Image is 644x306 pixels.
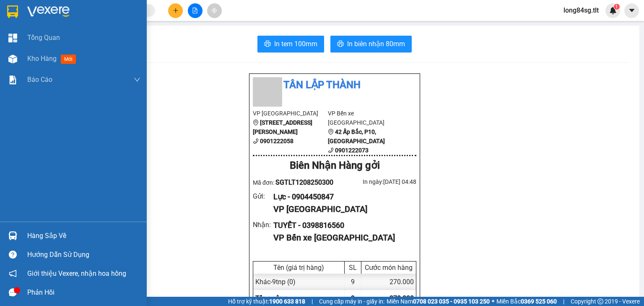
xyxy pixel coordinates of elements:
[328,128,385,144] b: 42 Ấp Bắc, P10, [GEOGRAPHIC_DATA]
[328,109,403,127] li: VP Bến xe [GEOGRAPHIC_DATA]
[335,147,369,154] b: 0901222073
[207,3,222,18] button: aim
[253,177,335,188] div: Mã đơn:
[273,231,410,244] div: VP Bến xe [GEOGRAPHIC_DATA]
[27,286,140,299] div: Phản hồi
[253,120,259,126] span: environment
[312,297,313,306] span: |
[345,274,361,290] div: 9
[274,39,317,49] span: In tem 100mm
[8,76,17,84] img: solution-icon
[390,294,414,302] span: 270.000
[61,55,76,64] span: mới
[8,55,17,63] img: warehouse-icon
[253,191,273,201] div: Gửi :
[253,119,312,135] b: [STREET_ADDRESS][PERSON_NAME]
[496,297,557,306] span: Miền Bắc
[335,177,416,186] div: In ngày: [DATE] 04:48
[255,264,342,272] div: Tên (giá trị hàng)
[364,264,414,272] div: Cước món hàng
[27,230,140,242] div: Hàng sắp về
[255,294,287,302] span: Tổng cộng
[7,5,18,18] img: logo-vxr
[413,298,490,305] strong: 0708 023 035 - 0935 103 250
[253,109,328,118] li: VP [GEOGRAPHIC_DATA]
[328,129,334,135] span: environment
[9,251,17,259] span: question-circle
[8,34,17,42] img: dashboard-icon
[27,268,126,279] span: Giới thiệu Vexere, nhận hoa hồng
[273,203,410,216] div: VP [GEOGRAPHIC_DATA]
[273,191,410,203] div: Lực - 0904450847
[168,3,183,18] button: plus
[27,74,52,85] span: Báo cáo
[253,158,416,174] div: Biên Nhận Hàng gởi
[275,178,333,186] span: SGTLT1208250300
[27,248,140,261] div: Hướng dẫn sử dụng
[269,298,305,305] strong: 1900 633 818
[188,3,203,18] button: file-add
[330,36,412,52] button: printerIn biên nhận 80mm
[260,138,293,144] b: 0901222058
[615,4,618,10] span: 1
[9,269,17,277] span: notification
[264,40,271,48] span: printer
[319,297,384,306] span: Cung cấp máy in - giấy in:
[351,294,355,302] span: 9
[255,278,296,286] span: Khác - 9tnp (0)
[27,55,57,63] span: Kho hàng
[387,297,490,306] span: Miền Nam
[521,298,557,305] strong: 0369 525 060
[337,40,344,48] span: printer
[328,147,334,153] span: phone
[614,4,620,10] sup: 1
[273,220,410,231] div: TUYẾT - 0398816560
[228,297,305,306] span: Hỗ trợ kỹ thuật:
[173,8,179,13] span: plus
[257,36,324,52] button: printerIn tem 100mm
[9,288,17,296] span: message
[8,231,17,240] img: warehouse-icon
[347,264,359,272] div: SL
[211,8,217,13] span: aim
[597,298,603,304] span: copyright
[253,220,273,230] div: Nhận :
[192,8,198,13] span: file-add
[628,7,636,14] span: caret-down
[557,5,605,16] span: long84sg.tlt
[27,32,60,43] span: Tổng Quan
[361,274,416,290] div: 270.000
[563,297,564,306] span: |
[253,138,259,144] span: phone
[253,77,416,93] li: Tân Lập Thành
[609,7,617,14] img: icon-new-feature
[624,3,639,18] button: caret-down
[492,300,494,303] span: ⚪️
[347,39,405,49] span: In biên nhận 80mm
[134,76,140,83] span: down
